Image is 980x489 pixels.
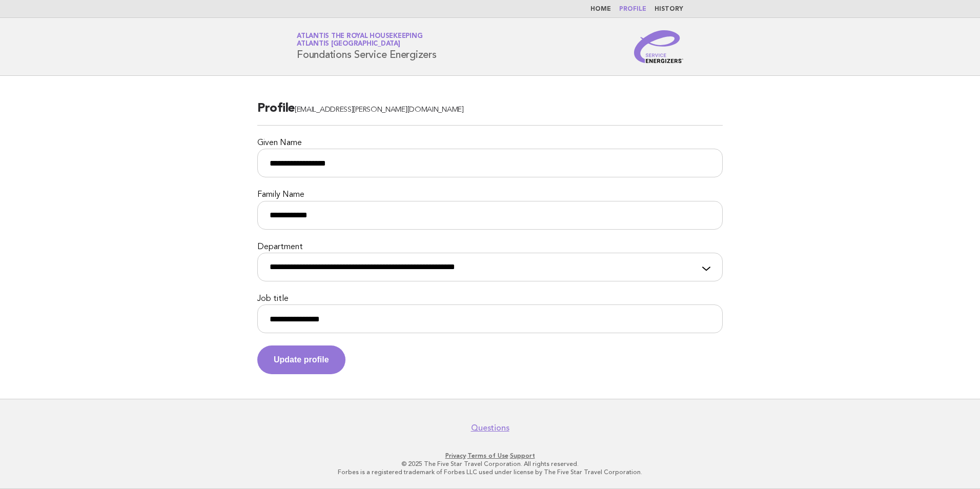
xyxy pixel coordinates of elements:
p: · · [176,452,804,460]
a: Questions [471,423,509,433]
span: Atlantis [GEOGRAPHIC_DATA] [297,41,400,48]
h2: Profile [257,100,723,126]
img: Service Energizers [634,30,683,63]
span: [EMAIL_ADDRESS][PERSON_NAME][DOMAIN_NAME] [295,106,464,114]
a: Support [510,452,535,459]
label: Department [257,242,723,253]
button: Update profile [257,345,345,374]
a: Profile [619,6,646,12]
label: Given Name [257,138,723,149]
label: Job title [257,294,723,304]
a: Atlantis the Royal HousekeepingAtlantis [GEOGRAPHIC_DATA] [297,33,422,47]
a: History [655,6,683,12]
a: Terms of Use [467,452,508,459]
p: Forbes is a registered trademark of Forbes LLC used under license by The Five Star Travel Corpora... [176,468,804,476]
label: Family Name [257,190,723,200]
a: Home [590,6,611,12]
a: Privacy [445,452,466,459]
h1: Foundations Service Energizers [297,33,437,60]
p: © 2025 The Five Star Travel Corporation. All rights reserved. [176,460,804,468]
